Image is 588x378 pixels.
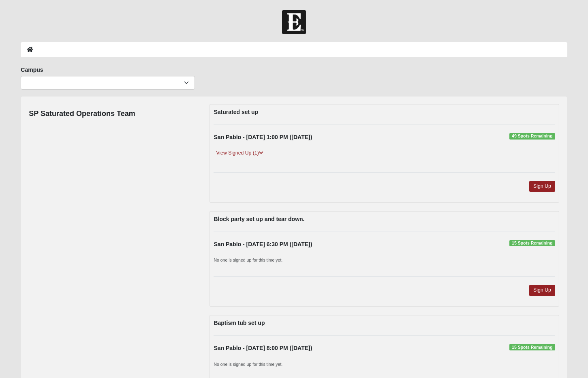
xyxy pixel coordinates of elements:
strong: Baptism tub set up [214,320,265,326]
strong: San Pablo - [DATE] 8:00 PM ([DATE]) [214,345,312,351]
strong: Saturated set up [214,109,258,115]
strong: Block party set up and tear down. [214,216,304,222]
strong: San Pablo - [DATE] 1:00 PM ([DATE]) [214,134,312,140]
span: 49 Spots Remaining [509,133,555,140]
strong: San Pablo - [DATE] 6:30 PM ([DATE]) [214,241,312,247]
a: Sign Up [529,285,555,296]
span: 15 Spots Remaining [509,344,555,350]
a: Sign Up [529,181,555,192]
img: Church of Eleven22 Logo [282,10,306,34]
small: No one is signed up for this time yet. [214,258,282,262]
span: 15 Spots Remaining [509,240,555,247]
label: Campus [21,66,43,74]
h4: SP Saturated Operations Team [29,110,135,118]
small: No one is signed up for this time yet. [214,362,282,367]
a: View Signed Up (1) [214,149,265,157]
